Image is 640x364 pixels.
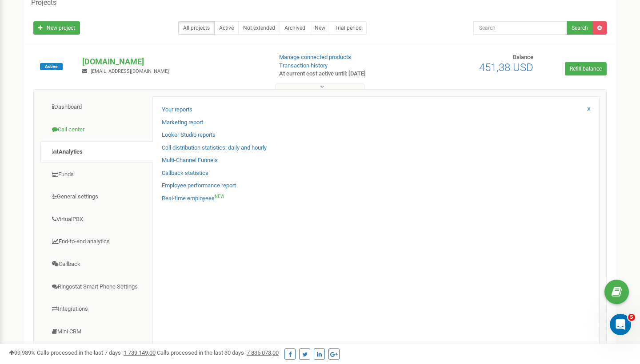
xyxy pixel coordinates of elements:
a: Trial period [330,21,367,35]
a: Ringostat Smart Phone Settings [40,276,153,298]
a: X [587,105,591,114]
a: Marketing report [162,119,203,127]
a: General settings [40,186,153,208]
span: 99,989% [9,349,36,356]
a: Multi-Channel Funnels [162,156,218,165]
span: 5 [628,314,635,321]
a: Refill balance [565,62,607,75]
a: Looker Studio reports [162,131,216,139]
a: VirtualPBX [40,209,153,230]
span: 451,38 USD [479,61,533,74]
p: [DOMAIN_NAME] [82,56,264,67]
span: Calls processed in the last 7 days : [37,349,156,356]
a: All projects [178,21,215,35]
u: 7 835 073,00 [247,349,279,356]
a: Active [214,21,239,35]
a: Your reports [162,106,192,114]
span: Calls processed in the last 30 days : [157,349,279,356]
a: Real-time employeesNEW [162,194,224,203]
a: Manage connected products [279,54,351,60]
a: New project [33,21,80,35]
a: Callback statistics [162,169,208,178]
sup: NEW [215,194,224,199]
u: 1 739 149,00 [124,349,156,356]
span: Balance [513,54,533,60]
input: Search [473,21,567,35]
a: Archived [280,21,310,35]
span: Active [40,63,63,70]
a: New [310,21,330,35]
span: [EMAIL_ADDRESS][DOMAIN_NAME] [91,68,169,74]
a: Call center [40,119,153,141]
a: Callback [40,253,153,275]
a: Integrations [40,298,153,320]
a: End-to-end analytics [40,231,153,253]
iframe: Intercom live chat [610,314,631,335]
a: Call distribution statistics: daily and hourly [162,144,267,152]
a: Analytics [40,141,153,163]
a: Employee performance report [162,182,236,190]
a: Dashboard [40,96,153,118]
p: At current cost active until: [DATE] [279,70,412,78]
a: Not extended [238,21,280,35]
a: Mini CRM [40,321,153,343]
button: Search [567,21,593,35]
a: Funds [40,164,153,186]
a: Transaction history [279,62,328,69]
